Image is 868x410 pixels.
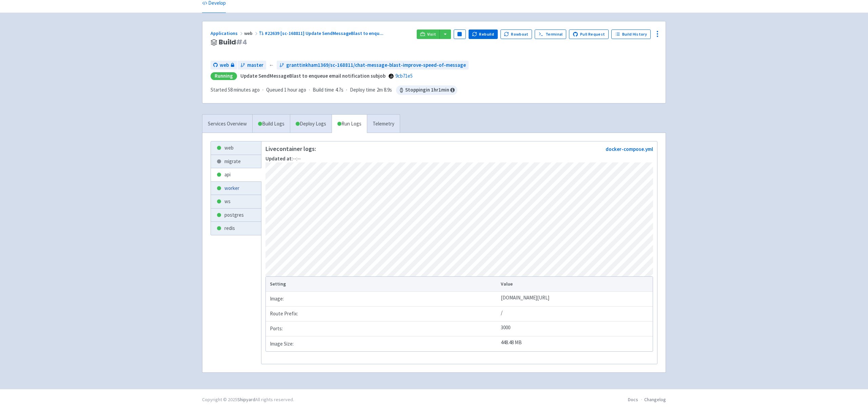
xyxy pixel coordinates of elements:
[211,72,237,80] div: Running
[265,155,301,162] span: --:--
[569,30,609,39] a: Pull Request
[266,292,499,307] td: Image:
[259,30,384,36] a: #22639 [sc-168811] Update SendMessageBlast to enqu...
[265,155,293,162] strong: Updated at:
[211,61,237,70] a: web
[277,61,469,70] a: granttinkham1369/sc-168811/chat-message-blast-improve-speed-of-message
[469,30,498,39] button: Rebuild
[286,61,466,69] span: granttinkham1369/sc-168811/chat-message-blast-improve-speed-of-message
[211,85,457,95] div: · · ·
[499,336,653,351] td: 448.48 MB
[211,222,261,235] a: redis
[396,85,457,95] span: Stopping in 1 hr 1 min
[266,307,499,321] td: Route Prefix:
[606,146,653,152] a: docker-compose.yml
[266,321,499,336] td: Ports:
[628,396,638,403] a: Docs
[244,30,259,36] span: web
[350,86,375,94] span: Deploy time
[266,277,499,292] th: Setting
[247,61,263,69] span: master
[211,86,260,93] span: Started
[202,396,294,403] div: Copyright © 2025 All rights reserved.
[332,115,367,133] a: Run Logs
[427,32,436,37] span: Visit
[265,145,316,152] p: Live container logs:
[499,307,653,321] td: /
[367,115,400,133] a: Telemetry
[499,292,653,307] td: [DOMAIN_NAME][URL]
[220,61,229,69] span: web
[644,396,666,403] a: Changelog
[395,73,413,79] a: 9cb71e5
[313,86,334,94] span: Build time
[611,30,651,39] a: Build History
[535,30,566,39] a: Terminal
[236,37,247,47] span: # 4
[240,73,386,79] strong: Update SendMessageBlast to enqueue email notification subjob
[237,396,255,403] a: Shipyard
[454,30,466,39] button: Pause
[238,61,266,70] a: master
[499,321,653,336] td: 3000
[500,30,532,39] button: Rowboat
[211,141,261,155] a: web
[211,30,244,36] a: Applications
[335,86,343,94] span: 4.7s
[211,195,261,208] a: ws
[417,30,440,39] a: Visit
[499,277,653,292] th: Value
[211,182,261,195] a: worker
[377,86,392,94] span: 2m 8.9s
[219,38,247,46] span: Build
[284,86,306,93] time: 1 hour ago
[265,30,383,36] span: #22639 [sc-168811] Update SendMessageBlast to enqu ...
[266,86,306,93] span: Queued
[269,61,274,69] span: ←
[202,115,252,133] a: Services Overview
[211,155,261,168] a: migrate
[290,115,332,133] a: Deploy Logs
[211,168,261,181] a: api
[266,336,499,351] td: Image Size:
[253,115,290,133] a: Build Logs
[211,209,261,222] a: postgres
[228,86,260,93] time: 58 minutes ago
